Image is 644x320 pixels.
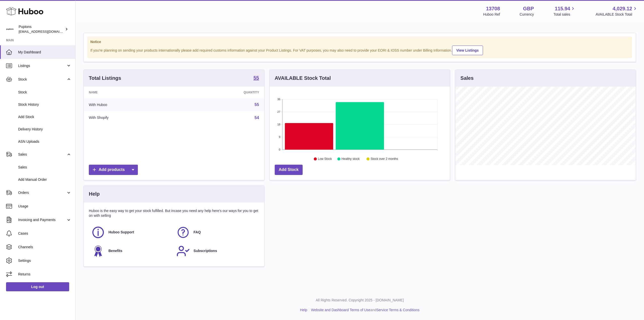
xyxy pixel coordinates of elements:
a: 4,029.12 AVAILABLE Stock Total [595,5,638,17]
div: Huboo Ref [483,12,500,17]
span: Sales [18,152,66,157]
span: Listings [18,63,66,68]
span: Delivery History [18,127,71,132]
span: Sales [18,165,71,170]
span: 4,029.12 [613,5,632,12]
a: 54 [255,116,259,120]
span: Total sales [553,12,576,17]
a: Log out [6,282,69,291]
th: Quantity [181,87,264,98]
span: Returns [18,272,71,277]
a: Huboo Support [91,226,171,239]
span: Stock [18,77,66,82]
span: Subscriptions [193,248,217,253]
span: Cases [18,231,71,236]
h3: AVAILABLE Stock Total [275,75,331,82]
text: Healthy stock [341,157,360,161]
span: Add Stock [18,115,71,119]
strong: Notice [90,40,629,44]
span: Stock [18,90,71,95]
text: 36 [277,98,280,101]
a: 55 [255,102,259,107]
a: Add Stock [275,165,303,175]
div: Puptons [19,24,64,34]
a: 55 [253,75,259,81]
span: Orders [18,190,66,195]
a: Benefits [91,244,171,258]
span: FAQ [193,230,201,235]
a: Website and Dashboard Terms of Use [311,308,370,312]
span: My Dashboard [18,50,71,55]
span: ASN Uploads [18,139,71,144]
div: Currency [520,12,534,17]
a: 115.94 Total sales [553,5,576,17]
img: hello@puptons.com [6,25,14,33]
text: 9 [279,135,280,138]
text: 27 [277,110,280,113]
span: Stock History [18,102,71,107]
div: If you're planning on sending your products internationally please add required customs informati... [90,45,629,55]
a: Service Terms & Conditions [376,308,420,312]
span: Usage [18,204,71,209]
span: Invoicing and Payments [18,218,66,222]
span: Huboo Support [108,230,134,235]
span: Benefits [108,248,122,253]
span: 115.94 [555,5,570,12]
li: and [309,308,419,312]
text: Low Stock [318,157,332,161]
text: 18 [277,123,280,126]
strong: 55 [253,75,259,80]
a: Help [300,308,307,312]
th: Name [84,87,181,98]
strong: 13708 [486,5,500,12]
h3: Total Listings [89,75,121,82]
td: With Shopify [84,111,181,124]
a: Subscriptions [176,244,256,258]
p: Huboo is the easy way to get your stock fulfilled. But incase you need any help here's our ways f... [89,208,259,218]
text: 0 [279,148,280,151]
td: With Huboo [84,98,181,111]
a: FAQ [176,226,256,239]
h3: Sales [460,75,473,82]
a: Add products [89,165,138,175]
span: Settings [18,258,71,263]
h3: Help [89,191,100,197]
span: Add Manual Order [18,177,71,182]
span: Channels [18,245,71,250]
span: AVAILABLE Stock Total [595,12,638,17]
a: View Listings [452,46,483,55]
p: All Rights Reserved. Copyright 2025 - [DOMAIN_NAME] [79,298,640,303]
span: [EMAIL_ADDRESS][DOMAIN_NAME] [19,29,74,33]
text: Stock over 2 months [371,157,398,161]
strong: GBP [523,5,534,12]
